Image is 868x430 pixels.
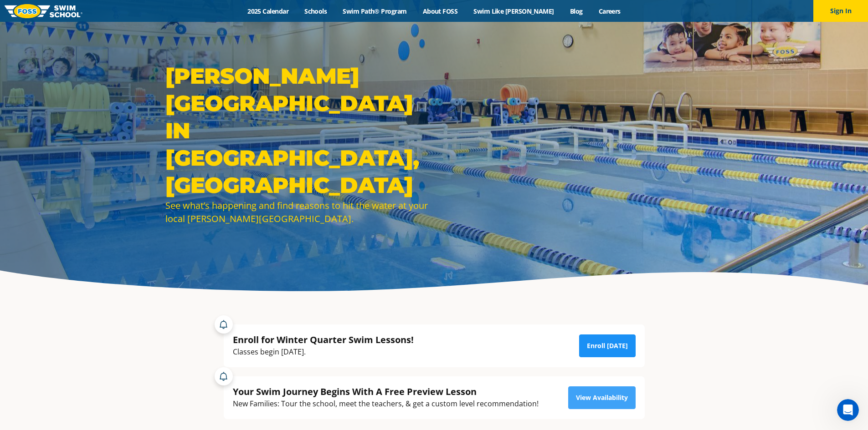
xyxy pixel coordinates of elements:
[233,334,414,346] div: Enroll for Winter Quarter Swim Lessons!
[568,386,636,409] a: View Availability
[165,199,430,225] div: See what’s happening and find reasons to hit the water at your local [PERSON_NAME][GEOGRAPHIC_DATA].
[562,7,591,15] a: Blog
[233,385,539,398] div: Your Swim Journey Begins With A Free Preview Lesson
[466,7,562,15] a: Swim Like [PERSON_NAME]
[837,399,859,421] iframe: Intercom live chat
[297,7,335,15] a: Schools
[579,334,636,357] a: Enroll [DATE]
[335,7,415,15] a: Swim Path® Program
[165,62,430,199] h1: [PERSON_NAME][GEOGRAPHIC_DATA] in [GEOGRAPHIC_DATA], [GEOGRAPHIC_DATA]
[5,4,82,18] img: FOSS Swim School Logo
[233,346,414,358] div: Classes begin [DATE].
[240,7,297,15] a: 2025 Calendar
[233,398,539,410] div: New Families: Tour the school, meet the teachers, & get a custom level recommendation!
[591,7,628,15] a: Careers
[415,7,466,15] a: About FOSS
